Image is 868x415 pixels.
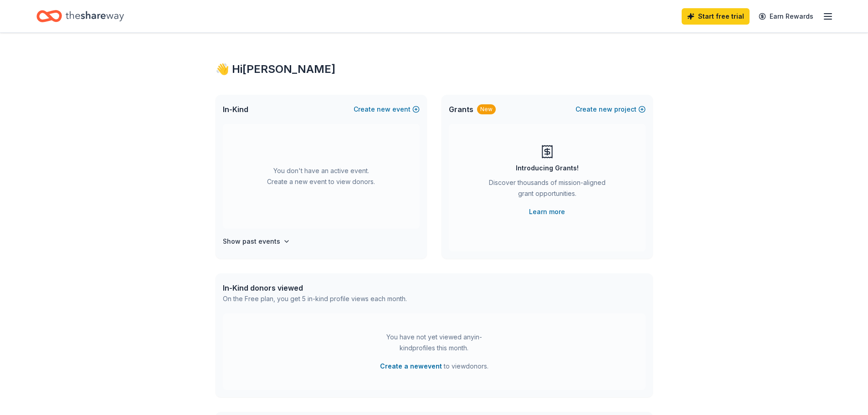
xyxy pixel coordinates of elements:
div: 👋 Hi [PERSON_NAME] [216,62,653,77]
button: Createnewevent [354,104,420,115]
a: Start free trial [682,8,750,25]
button: Createnewproject [575,104,646,115]
span: new [599,104,612,115]
button: Create a newevent [380,361,442,372]
div: You don't have an active event. Create a new event to view donors. [223,124,420,229]
a: Learn more [529,206,565,217]
span: In-Kind [223,104,248,115]
span: new [377,104,390,115]
button: Show past events [223,236,290,247]
div: On the Free plan, you get 5 in-kind profile views each month. [223,293,407,304]
div: Discover thousands of mission-aligned grant opportunities. [485,177,609,203]
h4: Show past events [223,236,280,247]
div: You have not yet viewed any in-kind profiles this month. [377,332,491,354]
a: Earn Rewards [753,8,819,25]
a: Home [36,5,124,27]
span: Grants [449,104,473,115]
div: New [477,104,496,114]
div: In-Kind donors viewed [223,282,407,293]
div: Introducing Grants! [516,163,579,174]
span: to view donors . [380,361,488,372]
